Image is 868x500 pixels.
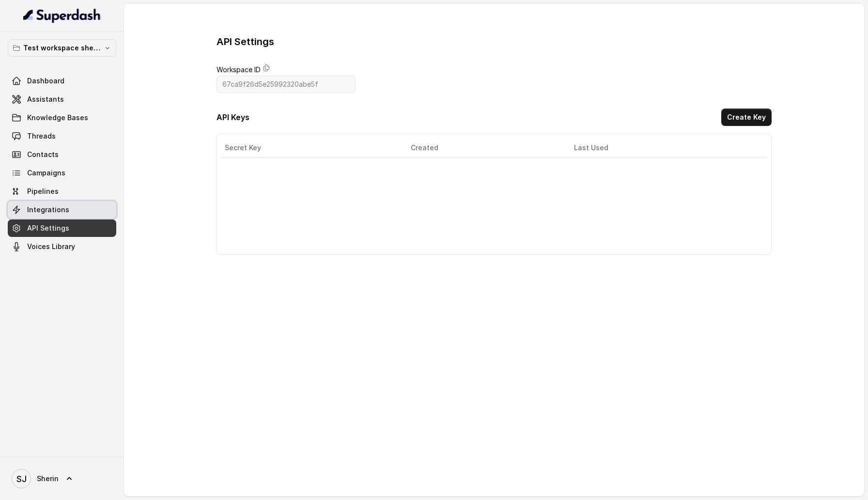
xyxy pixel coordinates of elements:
a: Pipelines [8,183,116,200]
button: Create Key [721,109,772,126]
a: Dashboard [8,72,116,90]
a: Assistants [8,91,116,108]
span: Contacts [27,150,59,159]
img: light.svg [23,8,101,23]
th: Secret Key [221,138,403,158]
a: Contacts [8,146,116,163]
p: Test workspace sherin - limits of workspace naming [23,42,101,54]
label: Workspace ID [217,64,261,76]
a: Knowledge Bases [8,109,116,126]
span: API Settings [27,223,69,233]
a: Voices Library [8,238,116,255]
span: Sherin [37,474,59,484]
h3: API Keys [217,111,249,123]
a: API Settings [8,219,116,237]
a: Integrations [8,201,116,219]
span: Campaigns [27,168,65,178]
th: Last Used [566,138,756,158]
span: Dashboard [27,76,64,86]
a: Campaigns [8,164,116,182]
span: Pipelines [27,187,59,196]
th: Created [403,138,567,158]
button: Test workspace sherin - limits of workspace naming [8,39,116,57]
span: Voices Library [27,242,75,251]
span: Knowledge Bases [27,113,88,123]
span: Assistants [27,94,64,104]
span: Threads [27,131,56,141]
a: Sherin [8,465,116,492]
h3: API Settings [217,35,274,48]
a: Threads [8,127,116,145]
text: SJ [16,474,27,484]
span: Integrations [27,205,69,215]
